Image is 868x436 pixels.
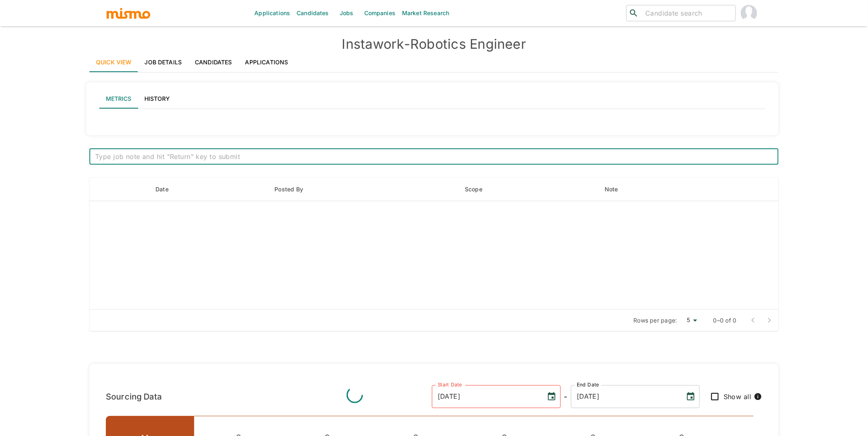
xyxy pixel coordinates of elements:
[683,388,699,405] button: Choose date, selected date is Sep 22, 2025
[724,391,752,402] span: Show all
[239,52,295,72] a: Applications
[106,390,162,403] h6: Sourcing Data
[571,385,679,408] input: MM/DD/YYYY
[713,316,737,325] p: 0–0 of 0
[138,89,176,109] button: History
[754,393,762,401] svg: When checked, all metrics, including those with zero values, will be displayed.
[89,36,779,52] h4: Instawork - Robotics Engineer
[577,381,599,388] label: End Date
[106,7,151,19] img: logo
[564,390,568,403] h6: -
[188,52,239,72] a: Candidates
[268,178,458,201] th: Posted By
[149,178,268,201] th: Date
[458,178,598,201] th: Scope
[598,178,719,201] th: Note
[544,388,560,405] button: Choose date, selected date is Sep 16, 2025
[438,381,462,388] label: Start Date
[642,7,732,19] input: Candidate search
[741,5,757,21] img: Carmen Vilachá
[138,52,189,72] a: Job Details
[89,178,779,310] table: enhanced table
[432,385,540,408] input: MM/DD/YYYY
[99,89,138,109] button: Metrics
[89,52,138,72] a: Quick View
[681,314,700,326] div: 5
[99,89,765,109] div: lab API tabs example
[634,316,678,325] p: Rows per page:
